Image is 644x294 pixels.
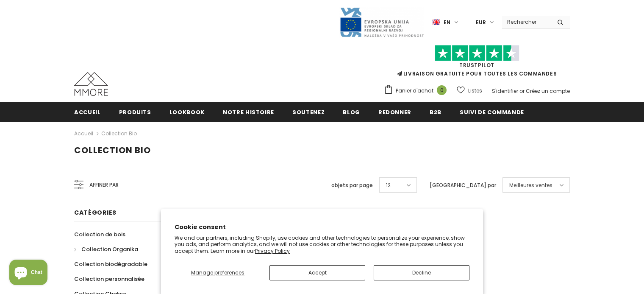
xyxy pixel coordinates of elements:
a: Accueil [74,102,101,121]
button: Manage preferences [175,265,261,280]
span: Suivi de commande [460,108,524,116]
a: TrustPilot [459,62,494,69]
span: EUR [476,18,486,27]
span: LIVRAISON GRATUITE POUR TOUTES LES COMMANDES [384,49,570,77]
span: Blog [343,108,360,116]
a: Collection Organika [74,242,138,257]
a: Lookbook [169,102,205,121]
img: Cas MMORE [74,72,108,96]
span: Panier d'achat [396,87,433,95]
span: Meilleures ventes [509,181,552,190]
inbox-online-store-chat: Shopify online store chat [7,260,50,287]
a: Redonner [378,102,411,121]
a: Blog [343,102,360,121]
span: Collection Organika [81,245,138,253]
img: i-lang-1.png [433,19,440,26]
span: soutenez [292,108,325,116]
a: Privacy Policy [255,247,290,255]
a: soutenez [292,102,325,121]
a: Javni Razpis [339,18,424,25]
a: Créez un compte [526,87,570,95]
span: 0 [437,85,447,95]
a: Collection Bio [101,130,137,137]
a: B2B [430,102,441,121]
a: Produits [119,102,151,121]
label: [GEOGRAPHIC_DATA] par [430,181,496,190]
p: We and our partners, including Shopify, use cookies and other technologies to personalize your ex... [175,235,469,255]
a: Notre histoire [223,102,274,121]
a: Suivi de commande [460,102,524,121]
img: Faites confiance aux étoiles pilotes [435,45,519,62]
span: Collection de bois [74,230,125,238]
a: S'identifier [492,87,518,95]
span: Redonner [378,108,411,116]
span: Lookbook [169,108,205,116]
span: Notre histoire [223,108,274,116]
input: Search Site [502,16,551,28]
span: Catégories [74,208,117,217]
span: Collection biodégradable [74,260,147,268]
span: Affiner par [89,180,119,190]
span: Collection personnalisée [74,275,144,283]
span: or [519,87,525,95]
span: Accueil [74,108,101,116]
button: Accept [269,265,365,280]
h2: Cookie consent [175,223,469,232]
button: Decline [374,265,469,280]
a: Panier d'achat 0 [384,84,451,97]
a: Collection biodégradable [74,257,147,272]
img: Javni Razpis [339,7,424,38]
a: Collection personnalisée [74,272,144,286]
a: Listes [457,83,482,98]
span: Collection Bio [74,144,151,156]
span: Manage preferences [191,269,244,276]
span: B2B [430,108,441,116]
a: Accueil [74,129,93,139]
span: Listes [468,87,482,95]
label: objets par page [331,181,373,190]
span: en [444,18,450,27]
span: 12 [386,181,391,190]
a: Collection de bois [74,227,125,242]
span: Produits [119,108,151,116]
